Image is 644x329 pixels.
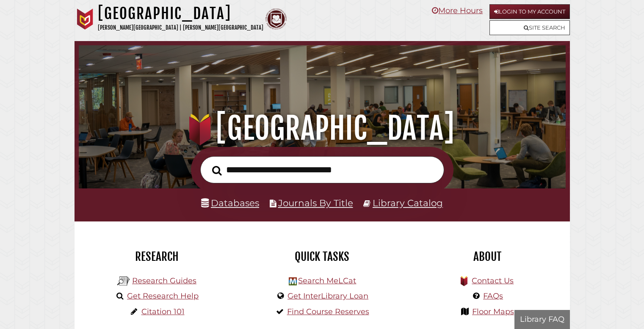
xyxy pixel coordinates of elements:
[373,197,443,208] a: Library Catalog
[483,291,503,301] a: FAQs
[127,291,199,301] a: Get Research Help
[132,276,196,285] a: Research Guides
[246,249,398,264] h2: Quick Tasks
[98,4,263,23] h1: [GEOGRAPHIC_DATA]
[208,163,226,178] button: Search
[489,20,570,35] a: Site Search
[117,275,130,288] img: Hekman Library Logo
[287,307,369,316] a: Find Course Reserves
[212,165,222,175] i: Search
[98,23,263,33] p: [PERSON_NAME][GEOGRAPHIC_DATA] | [PERSON_NAME][GEOGRAPHIC_DATA]
[489,4,570,19] a: Login to My Account
[289,277,297,285] img: Hekman Library Logo
[432,6,483,15] a: More Hours
[81,249,233,264] h2: Research
[201,197,259,208] a: Databases
[265,8,287,30] img: Calvin Theological Seminary
[141,307,185,316] a: Citation 101
[88,110,556,147] h1: [GEOGRAPHIC_DATA]
[298,276,356,285] a: Search MeLCat
[472,276,514,285] a: Contact Us
[287,291,368,301] a: Get InterLibrary Loan
[75,8,96,30] img: Calvin University
[278,197,353,208] a: Journals By Title
[411,249,564,264] h2: About
[472,307,514,316] a: Floor Maps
